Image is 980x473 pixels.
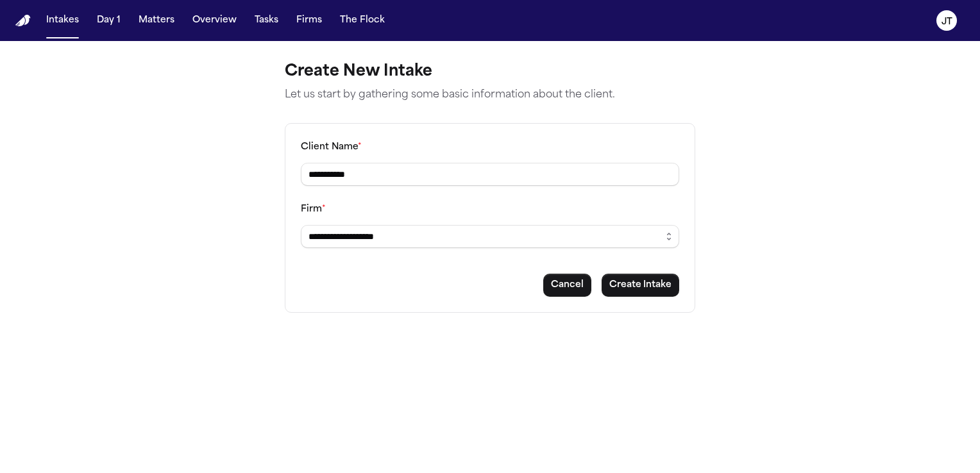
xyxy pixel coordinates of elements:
a: Home [15,15,31,27]
button: Firms [291,9,327,32]
h1: Create New Intake [285,62,695,82]
p: Let us start by gathering some basic information about the client. [285,87,695,103]
button: Intakes [41,9,84,32]
button: Cancel intake creation [543,274,591,297]
button: Matters [133,9,180,32]
label: Firm [301,204,326,214]
button: Create intake [602,274,679,297]
label: Client Name [301,142,362,152]
input: Select a firm [301,225,679,248]
img: Finch Logo [15,15,31,27]
button: Overview [187,9,242,32]
button: Day 1 [92,9,126,32]
input: Client name [301,163,679,186]
button: The Flock [335,9,390,32]
button: Tasks [249,9,283,32]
